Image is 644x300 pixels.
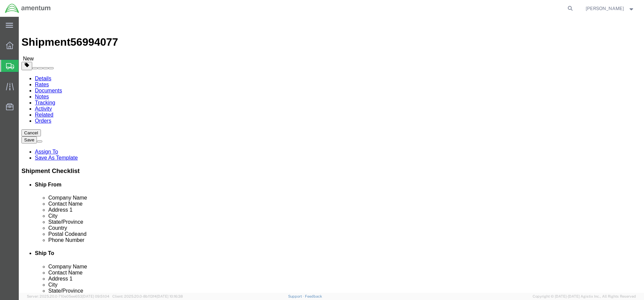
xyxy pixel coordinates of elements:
button: [PERSON_NAME] [585,4,635,12]
iframe: FS Legacy Container [19,17,644,293]
span: Copyright © [DATE]-[DATE] Agistix Inc., All Rights Reserved [533,294,636,299]
a: Feedback [305,294,322,298]
span: Server: 2025.20.0-710e05ee653 [27,294,109,298]
span: Kyle Recor [586,5,624,12]
a: Support [288,294,305,298]
img: logo [5,3,51,13]
span: [DATE] 09:51:04 [82,294,109,298]
span: [DATE] 10:16:38 [157,294,183,298]
span: Client: 2025.20.0-8b113f4 [112,294,183,298]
